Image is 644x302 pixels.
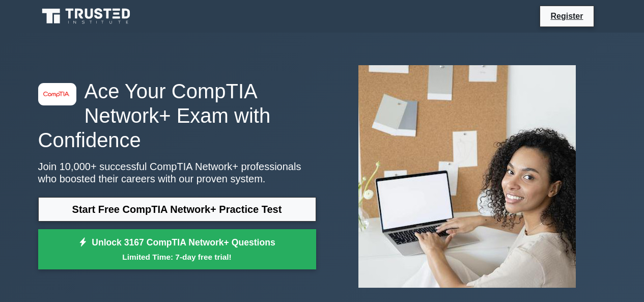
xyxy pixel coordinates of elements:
[38,79,316,152] h1: Ace Your CompTIA Network+ Exam with Confidence
[51,251,303,263] small: Limited Time: 7-day free trial!
[38,197,316,222] a: Start Free CompTIA Network+ Practice Test
[544,10,589,22] a: Register
[38,229,316,270] a: Unlock 3167 CompTIA Network+ QuestionsLimited Time: 7-day free trial!
[38,160,316,185] p: Join 10,000+ successful CompTIA Network+ professionals who boosted their careers with our proven ...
